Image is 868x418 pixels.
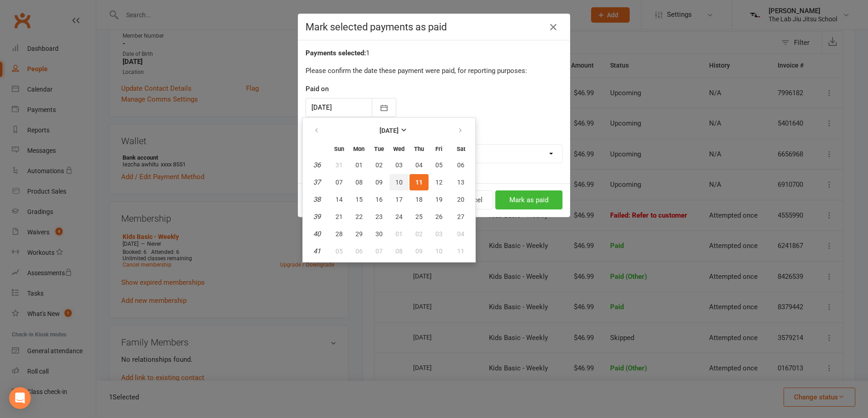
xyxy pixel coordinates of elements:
small: Thursday [414,146,424,152]
span: 21 [335,213,343,220]
span: 02 [375,161,383,169]
button: 14 [330,191,349,208]
button: 01 [350,157,369,173]
button: 04 [409,157,429,173]
p: Please confirm the date these payment were paid, for reporting purposes: [306,65,562,76]
button: 25 [409,209,429,225]
span: 06 [457,161,464,169]
span: 25 [415,213,423,220]
em: 40 [313,230,321,238]
span: 31 [335,161,343,169]
strong: Payments selected: [306,49,366,57]
span: 08 [355,179,363,186]
span: 16 [375,196,383,203]
button: 27 [449,209,473,225]
div: Open Intercom Messenger [9,387,31,409]
button: 07 [330,174,349,190]
small: Friday [435,146,442,152]
span: 05 [435,161,443,169]
small: Wednesday [393,146,404,152]
button: 11 [449,243,473,259]
button: 29 [350,226,369,242]
button: 12 [429,174,449,190]
button: 10 [390,174,409,190]
span: 13 [457,179,464,186]
button: 17 [390,191,409,208]
span: 23 [375,213,383,220]
span: 07 [335,179,343,186]
button: 15 [350,191,369,208]
button: 20 [449,191,473,208]
button: 31 [330,157,349,173]
span: 05 [335,248,343,255]
button: 02 [370,157,389,173]
button: 22 [350,209,369,225]
span: 07 [375,248,383,255]
span: 11 [415,179,423,186]
span: 02 [415,230,423,238]
em: 36 [313,161,321,169]
em: 41 [313,247,321,255]
span: 18 [415,196,423,203]
span: 12 [435,179,443,186]
button: 16 [370,191,389,208]
span: 10 [435,248,443,255]
h4: Mark selected payments as paid [306,21,562,33]
strong: [DATE] [380,127,399,134]
button: 02 [409,226,429,242]
span: 20 [457,196,464,203]
button: 01 [390,226,409,242]
span: 22 [355,213,363,220]
em: 39 [313,213,321,221]
span: 01 [395,230,403,238]
span: 04 [457,230,464,238]
span: 17 [395,196,403,203]
label: Paid on [306,83,329,94]
button: 19 [429,191,449,208]
button: 04 [449,226,473,242]
button: 09 [409,243,429,259]
span: 27 [457,213,464,220]
button: 03 [429,226,449,242]
button: 28 [330,226,349,242]
button: Close [546,20,561,34]
button: 08 [350,174,369,190]
button: 03 [390,157,409,173]
span: 10 [395,179,403,186]
button: 21 [330,209,349,225]
button: 09 [370,174,389,190]
small: Monday [353,146,365,152]
button: 26 [429,209,449,225]
span: 01 [355,161,363,169]
em: 37 [313,178,321,186]
span: 03 [435,230,443,238]
button: 30 [370,226,389,242]
small: Sunday [334,146,344,152]
span: 28 [335,230,343,238]
button: 23 [370,209,389,225]
small: Tuesday [374,146,384,152]
button: 06 [350,243,369,259]
span: 29 [355,230,363,238]
span: 30 [375,230,383,238]
button: 08 [390,243,409,259]
span: 09 [415,248,423,255]
button: 05 [429,157,449,173]
button: 13 [449,174,473,190]
span: 24 [395,213,403,220]
span: 11 [457,248,464,255]
small: Saturday [457,146,465,152]
button: 18 [409,191,429,208]
span: 19 [435,196,443,203]
em: 38 [313,195,321,204]
span: 14 [335,196,343,203]
span: 15 [355,196,363,203]
span: 26 [435,213,443,220]
span: 09 [375,179,383,186]
button: 05 [330,243,349,259]
span: 06 [355,248,363,255]
button: 11 [409,174,429,190]
span: 08 [395,248,403,255]
button: Mark as paid [495,190,562,209]
button: 24 [390,209,409,225]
